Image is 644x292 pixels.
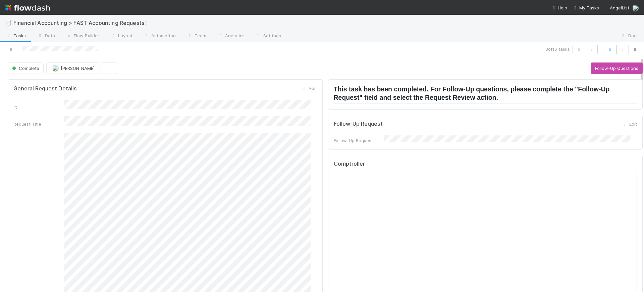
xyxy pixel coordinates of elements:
[551,4,567,11] div: Help
[13,85,77,92] h5: General Request Details
[105,31,138,42] a: Layout
[334,137,384,144] div: Follow-Up Request
[212,31,250,42] a: Analytics
[334,161,365,167] h5: Comptroller
[250,31,286,42] a: Settings
[60,31,105,42] a: Flow Builder
[11,66,39,71] span: Complete
[13,104,64,111] div: ID
[8,62,44,74] button: Complete
[5,20,12,26] span: 📑
[13,19,154,26] span: Financial Accounting > FAST Accounting Requests
[334,121,383,127] h5: Follow-Up Request
[138,31,181,42] a: Automation
[610,5,629,10] span: AngelList
[46,62,99,74] button: [PERSON_NAME]
[32,31,60,42] a: Data
[632,5,639,11] img: avatar_fee1282a-8af6-4c79-b7c7-bf2cfad99775.png
[573,5,599,10] span: My Tasks
[573,4,599,11] a: My Tasks
[52,65,59,72] img: avatar_fee1282a-8af6-4c79-b7c7-bf2cfad99775.png
[301,86,317,91] a: Edit
[5,32,26,39] span: Tasks
[334,85,637,104] h2: This task has been completed. For Follow-Up questions, please complete the "Follow-Up Request" fi...
[13,121,64,127] div: Request Title
[181,31,212,42] a: Team
[61,66,95,71] span: [PERSON_NAME]
[621,121,637,127] a: Edit
[591,62,643,74] button: Follow-Up Questions
[615,31,644,42] a: Docs
[66,32,99,39] span: Flow Builder
[545,46,570,52] span: 3 of 16 tasks
[5,2,50,13] img: logo-inverted-e16ddd16eac7371096b0.svg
